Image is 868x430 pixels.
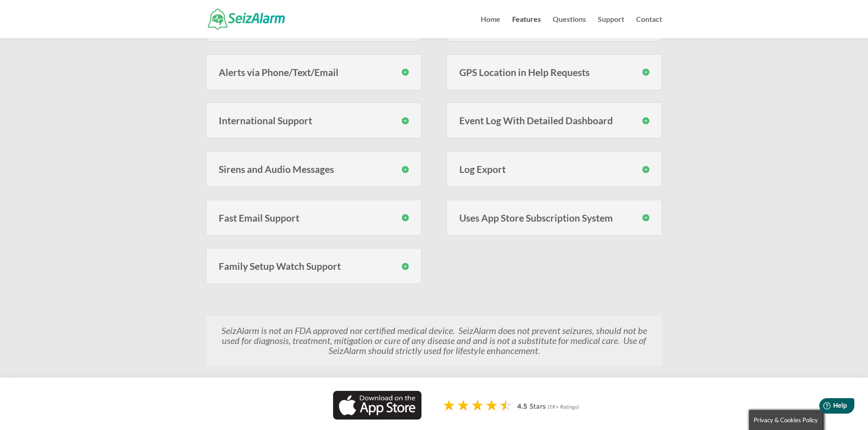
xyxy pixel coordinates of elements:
[219,261,409,271] h3: Family Setup Watch Support
[553,16,586,38] a: Questions
[208,9,285,29] img: SeizAlarm
[754,416,818,424] span: Privacy & Cookies Policy
[598,16,624,38] a: Support
[219,213,409,223] h3: Fast Email Support
[443,399,585,415] img: app-store-rating-stars
[219,164,409,174] h3: Sirens and Audio Messages
[333,411,421,421] a: Download seizure detection app on the App Store
[481,16,500,38] a: Home
[787,395,858,420] iframe: Help widget launcher
[333,391,421,420] img: Download on App Store
[636,16,662,38] a: Contact
[219,67,409,77] h3: Alerts via Phone/Text/Email
[459,164,649,174] h3: Log Export
[459,67,649,77] h3: GPS Location in Help Requests
[221,325,647,356] em: SeizAlarm is not an FDA approved nor certified medical device. SeizAlarm does not prevent seizure...
[459,116,649,125] h3: Event Log With Detailed Dashboard
[459,213,649,223] h3: Uses App Store Subscription System
[219,116,409,125] h3: International Support
[512,16,541,38] a: Features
